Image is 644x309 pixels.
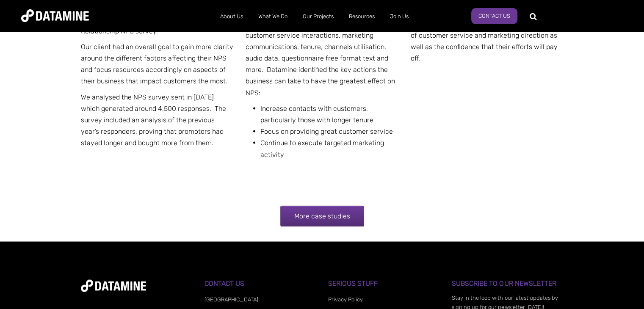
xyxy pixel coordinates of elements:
p: Our client had an overall goal to gain more clarity around the different factors affecting their ... [81,41,234,87]
li: Increase contacts with customers, particularly those with longer tenure [260,103,398,126]
p: Datamine analysed the client’s data, which covered product holdings, digital interactions, custom... [246,6,398,99]
a: Privacy Policy [328,296,363,303]
h3: Subscribe to our Newsletter [452,280,563,287]
img: datamine-logo-white [81,280,146,292]
a: About Us [213,6,251,28]
img: Datamine [21,9,89,22]
h3: Serious Stuff [328,280,439,287]
a: More case studies [280,206,364,227]
a: Join Us [382,6,416,28]
li: Continue to execute targeted marketing activity [260,137,398,160]
li: Focus on providing great customer service [260,126,398,137]
p: We analysed the NPS survey sent in [DATE] which generated around 4,500 responses. The survey incl... [81,91,234,149]
a: [GEOGRAPHIC_DATA] [205,296,258,303]
a: Resources [341,6,382,28]
h3: Contact Us [205,280,316,287]
a: What We Do [251,6,295,28]
a: Our Projects [295,6,341,28]
a: Contact Us [471,8,517,24]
